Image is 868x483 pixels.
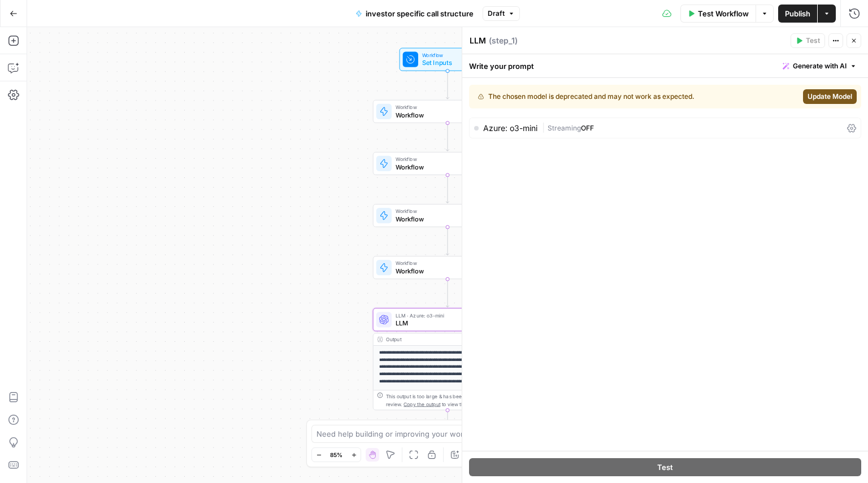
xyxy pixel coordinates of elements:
[548,124,581,132] span: Streaming
[778,59,861,73] button: Generate with AI
[808,92,852,102] span: Update Model
[396,318,489,328] span: LLM
[483,6,520,21] button: Draft
[489,35,518,46] span: ( step_1 )
[791,33,825,48] button: Test
[793,61,847,71] span: Generate with AI
[396,259,496,267] span: Workflow
[446,71,449,99] g: Edge from start to step_2
[373,152,522,175] div: WorkflowWorkflowStep 3
[366,8,474,19] span: investor specific call structure
[488,8,505,19] span: Draft
[803,89,857,104] button: Update Model
[396,311,489,319] span: LLM · Azure: o3-mini
[396,162,496,172] span: Workflow
[396,155,496,163] span: Workflow
[422,51,470,59] span: Workflow
[396,214,488,224] span: Workflow
[470,35,486,46] textarea: LLM
[349,5,480,23] button: investor specific call structure
[446,279,449,307] g: Edge from step_5 to step_1
[462,54,868,77] div: Write your prompt
[446,123,449,151] g: Edge from step_2 to step_3
[469,458,861,476] button: Test
[386,393,518,408] div: This output is too large & has been abbreviated for review. to view the full content.
[373,48,522,71] div: WorkflowSet InputsInputs
[657,462,673,473] span: Test
[396,207,488,215] span: Workflow
[396,266,496,276] span: Workflow
[680,5,756,23] button: Test Workflow
[396,110,496,120] span: Workflow
[785,8,810,19] span: Publish
[422,58,470,68] span: Set Inputs
[373,204,522,227] div: WorkflowWorkflowStep 4
[483,124,537,132] div: Azure: o3-mini
[478,92,747,102] div: The chosen model is deprecated and may not work as expected.
[778,5,817,23] button: Publish
[403,401,440,407] span: Copy the output
[446,410,449,438] g: Edge from step_1 to end
[373,100,522,123] div: WorkflowWorkflowStep 2
[698,8,749,19] span: Test Workflow
[386,336,507,343] div: Output
[542,121,548,133] span: |
[396,103,496,111] span: Workflow
[446,227,449,255] g: Edge from step_4 to step_5
[446,175,449,203] g: Edge from step_3 to step_4
[806,36,820,46] span: Test
[581,124,594,132] span: OFF
[330,450,342,459] span: 85%
[373,256,522,279] div: WorkflowWorkflowStep 5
